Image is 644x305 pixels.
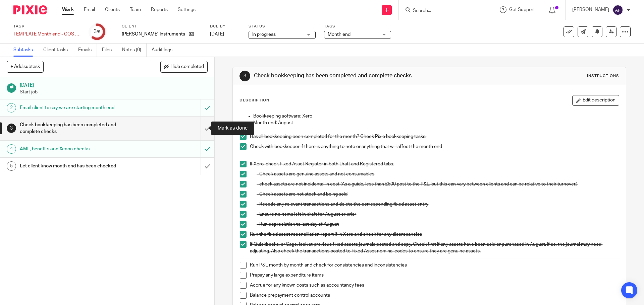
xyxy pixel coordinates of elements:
[328,32,351,37] span: Month end
[7,124,16,133] div: 3
[253,120,619,126] p: Month end: August
[122,24,202,29] label: Client
[257,191,619,198] p: - Check assets are not stock and being sold
[43,44,73,57] a: Client tasks
[239,98,269,103] p: Description
[7,103,16,112] div: 2
[13,5,47,14] img: Pixie
[170,64,204,70] span: Hide completed
[250,241,619,255] p: If Quickbooks, or Sage, look at previous fixed assets journals posted and copy. Check first if an...
[250,262,619,269] p: Run P&L month by month and check for consistencies and inconsistencies
[105,6,120,13] a: Clients
[250,161,619,167] p: If Xero, check Fixed Asset Register in both Draft and Registered tabs:
[250,133,619,140] p: Has all bookkeeping been completed for the month? Check Pixie bookkeeping tasks.
[257,201,619,208] p: - Recode any relevant transactions and delete the corresponding fixed asset entry
[210,24,240,29] label: Due by
[130,6,141,13] a: Team
[250,231,619,238] p: Run the fixed asset reconciliation report if in Xero and check for any discrepancies
[94,28,100,35] div: 3
[253,113,619,120] p: Bookkeeping software: Xero
[254,72,444,79] h1: Check bookkeeping has been completed and complete checks
[587,73,619,79] div: Instructions
[572,95,619,106] button: Edit description
[210,32,224,36] span: [DATE]
[250,282,619,289] p: Accrue for any known costs such as accountancy fees
[84,6,95,13] a: Email
[13,31,80,37] div: TEMPLATE Month end - COS prepare bookkeeping - Xero - August 2025
[250,292,619,299] p: Balance prepayment control accounts
[7,161,16,171] div: 5
[102,44,117,57] a: Files
[7,144,16,154] div: 4
[122,31,185,37] p: [PERSON_NAME] Instruments Ltd
[152,44,177,57] a: Audit logs
[250,272,619,279] p: Prepay any large expenditure items
[249,24,316,29] label: Status
[178,6,196,13] a: Settings
[250,143,619,150] p: Check with bookkeeper if there is anything to note or anything that will affect the month end
[239,71,250,81] div: 3
[324,24,391,29] label: Tags
[572,6,609,13] p: [PERSON_NAME]
[122,44,147,57] a: Notes (0)
[257,221,619,228] p: - Run depreciation to last day of August
[160,61,208,72] button: Hide completed
[20,120,136,137] h1: Check bookkeeping has been completed and complete checks
[151,6,168,13] a: Reports
[13,31,80,37] div: TEMPLATE Month end - COS prepare bookkeeping - Xero - [DATE]
[20,144,136,154] h1: AML, benefits and Xenon checks
[257,181,619,187] p: - check assets are not incidental in cost (As a guide, less than £500 post to the P&L, but this c...
[20,89,208,95] p: Start job
[20,161,136,171] h1: Let client know month end has been checked
[252,32,276,37] span: In progress
[509,7,535,12] span: Get Support
[97,30,100,34] small: /5
[13,24,80,29] label: Task
[612,5,623,15] img: svg%3E
[257,211,619,218] p: - Ensure no items left in draft for August or prior
[13,44,38,57] a: Subtasks
[20,103,136,113] h1: Email client to say we are starting month end
[78,44,97,57] a: Emails
[7,61,44,72] button: + Add subtask
[257,171,619,177] p: - Check assets are genuine assets and not consumables
[62,6,74,13] a: Work
[412,8,473,14] input: Search
[20,80,208,89] h1: [DATE]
